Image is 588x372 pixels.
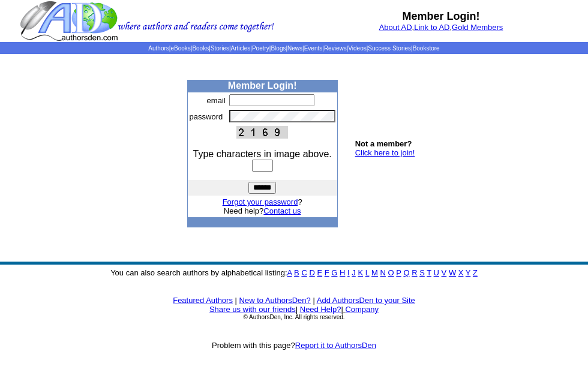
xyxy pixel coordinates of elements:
a: J [352,268,356,277]
a: New to AuthorsDen? [239,296,311,305]
a: R [412,268,417,277]
font: Need help? [224,206,301,215]
span: | | | | | | | | | | | | [148,45,439,52]
a: C [301,268,307,277]
font: | [235,296,237,305]
a: W [449,268,456,277]
a: I [347,268,350,277]
a: Bookstore [413,45,440,52]
font: Problem with this page? [212,341,376,350]
a: Articles [231,45,251,52]
font: You can also search authors by alphabetical listing: [110,268,478,277]
a: Blogs [271,45,286,52]
a: O [388,268,394,277]
a: M [371,268,378,277]
a: Report it to AuthorsDen [295,341,376,350]
b: Member Login! [228,80,297,91]
a: Events [304,45,323,52]
a: Authors [148,45,169,52]
a: S [419,268,425,277]
a: Featured Authors [173,296,233,305]
a: Need Help? [300,305,341,314]
a: D [309,268,314,277]
font: , , [379,23,503,32]
a: F [325,268,329,277]
font: | [313,296,314,305]
font: ? [223,197,302,206]
a: Click here to join! [355,148,415,157]
font: | [341,305,379,314]
a: eBooks [170,45,190,52]
a: H [340,268,345,277]
a: Poetry [252,45,269,52]
a: G [331,268,337,277]
a: Add AuthorsDen to your Site [317,296,415,305]
a: Share us with our friends [209,305,296,314]
a: Link to AD [414,23,449,32]
a: Books [192,45,209,52]
a: N [380,268,386,277]
a: Videos [348,45,366,52]
a: Reviews [324,45,347,52]
a: Stories [211,45,229,52]
a: T [427,268,431,277]
a: Z [473,268,478,277]
a: Forgot your password [223,197,298,206]
b: Not a member? [355,139,412,148]
a: B [294,268,299,277]
a: Y [466,268,470,277]
a: Contact us [263,206,301,215]
a: Gold Members [452,23,503,32]
a: About AD [379,23,412,32]
font: password [190,112,223,121]
font: Type characters in image above. [193,149,332,159]
img: This Is CAPTCHA Image [236,126,288,139]
a: P [396,268,401,277]
a: News [287,45,302,52]
b: Member Login! [403,10,480,22]
a: E [317,268,322,277]
font: email [207,96,226,105]
a: Q [403,268,409,277]
a: X [458,268,464,277]
a: V [442,268,447,277]
font: © AuthorsDen, Inc. All rights reserved. [243,314,344,320]
a: Company [345,305,379,314]
font: | [296,305,298,314]
a: A [287,268,292,277]
a: K [358,268,363,277]
a: L [365,268,370,277]
a: Success Stories [368,45,411,52]
a: U [434,268,439,277]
